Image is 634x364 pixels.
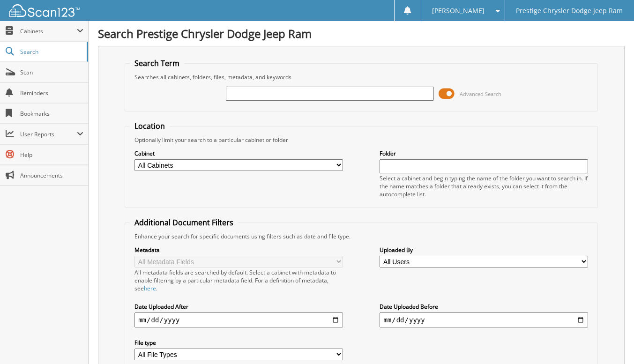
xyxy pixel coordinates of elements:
span: [PERSON_NAME] [432,8,485,14]
legend: Search Term [130,58,184,68]
label: File type [134,339,343,347]
span: Advanced Search [460,90,501,97]
span: Announcements [20,171,83,179]
span: Reminders [20,89,83,97]
span: Scan [20,68,83,76]
span: Help [20,151,83,159]
span: Cabinets [20,27,77,35]
label: Folder [380,149,588,157]
label: Date Uploaded Before [380,303,588,311]
div: All metadata fields are searched by default. Select a cabinet with metadata to enable filtering b... [134,268,343,292]
legend: Location [130,121,170,131]
span: User Reports [20,130,77,138]
img: scan123-logo-white.svg [9,4,80,17]
input: start [134,312,343,327]
div: Optionally limit your search to a particular cabinet or folder [130,136,593,144]
input: end [380,312,588,327]
div: Enhance your search for specific documents using filters such as date and file type. [130,232,593,240]
label: Metadata [134,246,343,254]
span: Bookmarks [20,110,83,118]
iframe: Chat Widget [587,319,634,364]
span: Search [20,48,82,56]
div: Searches all cabinets, folders, files, metadata, and keywords [130,73,593,81]
a: here [144,284,156,292]
div: Select a cabinet and begin typing the name of the folder you want to search in. If the name match... [380,174,588,198]
span: Prestige Chrysler Dodge Jeep Ram [516,8,623,14]
label: Uploaded By [380,246,588,254]
h1: Search Prestige Chrysler Dodge Jeep Ram [98,26,625,41]
label: Date Uploaded After [134,303,343,311]
legend: Additional Document Filters [130,217,238,228]
label: Cabinet [134,149,343,157]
